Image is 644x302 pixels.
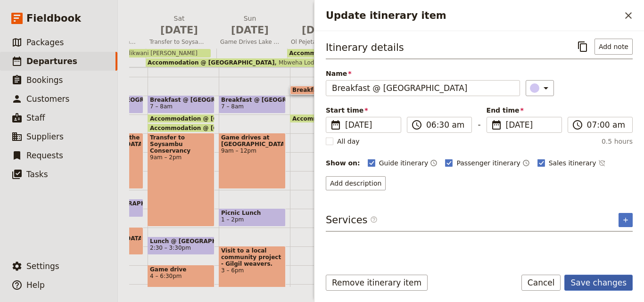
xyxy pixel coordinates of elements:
[370,216,378,223] span: ​
[26,94,69,104] span: Customers
[491,119,502,131] span: ​
[150,266,212,273] span: Game drive
[478,119,480,133] span: -
[506,119,556,131] span: [DATE]
[220,14,280,37] h2: Sun
[146,14,216,49] button: Sat [DATE]Transfer to Soysambu Conservancy, afternoon game drives
[115,50,198,57] span: Tipilikwani [PERSON_NAME]
[150,115,281,122] span: Accommodation @ [GEOGRAPHIC_DATA]
[148,59,274,66] span: Accommodation @ [GEOGRAPHIC_DATA]
[219,208,286,227] div: Picnic Lunch1 – 2pm
[26,132,64,141] span: Suppliers
[221,216,244,223] span: 1 – 2pm
[370,216,378,227] span: ​
[149,14,209,37] h2: Sat
[219,246,286,302] div: Visit to a local community project - Gilgil weavers.3 – 6pm
[221,97,283,103] span: Breakfast @ [GEOGRAPHIC_DATA]
[326,8,620,23] h2: Update itinerary item
[216,38,283,46] span: Game Drives Lake Nakuru & [PERSON_NAME]
[220,23,280,37] span: [DATE]
[26,113,45,122] span: Staff
[620,8,636,24] button: Close drawer
[326,176,386,190] button: Add description
[221,134,283,147] span: Game drives at [GEOGRAPHIC_DATA]
[149,23,209,37] span: [DATE]
[521,275,561,291] button: Cancel
[575,39,591,55] button: Copy itinerary item
[326,41,404,55] h3: Itinerary details
[619,213,633,227] button: Add service inclusion
[572,119,583,131] span: ​
[456,158,520,168] span: Passenger itinerary
[564,275,633,291] button: Save changes
[146,38,213,46] span: Transfer to Soysambu Conservancy, afternoon game drives
[337,137,360,146] span: All day
[549,158,596,168] span: Sales itinerary
[150,238,212,245] span: Lunch @ [GEOGRAPHIC_DATA]
[326,158,360,168] div: Show on:
[326,213,378,227] h3: Services
[221,210,283,216] span: Picnic Lunch
[430,157,438,169] button: Time shown on guide itinerary
[150,245,191,251] span: 2:30 – 3:30pm
[148,95,215,114] div: Breakfast @ [GEOGRAPHIC_DATA][PERSON_NAME]7 – 8am
[379,158,429,168] span: Guide itinerary
[150,125,334,131] span: Accommodation @ [GEOGRAPHIC_DATA][PERSON_NAME]
[598,157,606,169] button: Time not shown on sales itinerary
[602,137,633,146] span: 0.5 hours
[26,38,64,47] span: Packages
[219,95,286,114] div: Breakfast @ [GEOGRAPHIC_DATA]7 – 8am
[326,106,401,115] span: Start time
[326,80,520,96] input: Name
[26,261,59,271] span: Settings
[26,11,81,25] span: Fieldbook
[216,14,287,49] button: Sun [DATE]Game Drives Lake Nakuru & [PERSON_NAME]
[26,57,77,66] span: Departures
[79,200,141,207] span: Lunch @ [GEOGRAPHIC_DATA][PERSON_NAME]
[526,80,554,96] button: ​
[594,39,633,55] button: Add note
[426,119,466,131] input: ​
[531,82,552,94] div: ​
[522,157,530,169] button: Time shown on passenger itinerary
[148,237,215,255] div: Lunch @ [GEOGRAPHIC_DATA]2:30 – 3:30pm
[292,115,423,122] span: Accommodation @ [GEOGRAPHIC_DATA]
[26,280,45,290] span: Help
[221,147,283,154] span: 9am – 12pm
[221,103,244,110] span: 7 – 8am
[148,133,215,227] div: Transfer to Soysambu Conservancy9am – 2pm
[330,119,341,131] span: ​
[274,59,321,66] span: Mbweha Lodge
[287,49,494,57] div: Accommodation @ [GEOGRAPHIC_DATA][PERSON_NAME]Sweetwaters [PERSON_NAME]
[345,119,395,131] span: [DATE]
[150,97,212,103] span: Breakfast @ [GEOGRAPHIC_DATA][PERSON_NAME]
[26,75,63,85] span: Bookings
[150,134,212,154] span: Transfer to Soysambu Conservancy
[221,267,283,274] span: 3 – 6pm
[326,275,428,291] button: Remove itinerary item
[148,114,215,123] div: Accommodation @ [GEOGRAPHIC_DATA]
[150,103,173,110] span: 7 – 8am
[487,106,562,115] span: End time
[221,247,283,267] span: Visit to a local community project - Gilgil weavers.
[219,133,286,189] div: Game drives at [GEOGRAPHIC_DATA]9am – 12pm
[292,87,403,93] span: Breakfast @ [GEOGRAPHIC_DATA]
[150,154,212,161] span: 9am – 2pm
[411,119,422,131] span: ​
[146,58,352,67] div: Accommodation @ [GEOGRAPHIC_DATA]Mbweha Lodge
[26,170,48,179] span: Tasks
[290,114,347,123] div: Accommodation @ [GEOGRAPHIC_DATA]
[326,69,520,78] span: Name
[587,119,627,131] input: ​
[148,123,215,132] div: Accommodation @ [GEOGRAPHIC_DATA][PERSON_NAME]
[79,97,141,103] span: Breakfast @ [GEOGRAPHIC_DATA][PERSON_NAME]
[290,86,357,95] div: Breakfast @ [GEOGRAPHIC_DATA]
[150,273,212,279] span: 4 – 6:30pm
[26,151,63,160] span: Requests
